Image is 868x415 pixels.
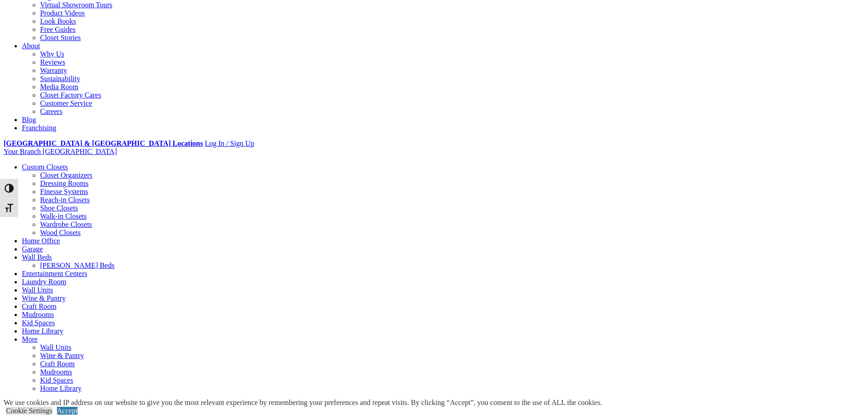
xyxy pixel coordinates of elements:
[40,9,85,17] a: Product Videos
[22,327,63,335] a: Home Library
[40,58,65,66] a: Reviews
[22,270,87,277] a: Entertainment Centers
[4,148,41,155] span: Your Branch
[205,139,254,147] a: Log In / Sign Up
[40,261,114,269] a: [PERSON_NAME] Beds
[40,179,88,187] a: Dressing Rooms
[22,124,56,132] a: Franchising
[4,139,203,147] a: [GEOGRAPHIC_DATA] & [GEOGRAPHIC_DATA] Locations
[40,83,78,91] a: Media Room
[22,319,55,327] a: Kid Spaces
[22,245,43,253] a: Garage
[40,368,72,376] a: Mudrooms
[40,1,113,9] a: Virtual Showroom Tours
[22,335,38,343] a: More menu text will display only on big screen
[22,253,52,261] a: Wall Beds
[40,67,67,74] a: Warranty
[6,407,52,415] a: Cookie Settings
[40,75,80,82] a: Sustainability
[40,212,87,220] a: Walk-in Closets
[22,163,68,171] a: Custom Closets
[40,34,81,41] a: Closet Stories
[22,42,40,50] a: About
[40,26,76,33] a: Free Guides
[40,91,101,99] a: Closet Factory Cares
[22,302,56,310] a: Craft Room
[40,196,90,204] a: Reach-in Closets
[40,229,81,236] a: Wood Closets
[40,17,76,25] a: Look Books
[4,399,602,407] div: We use cookies and IP address on our website to give you the most relevant experience by remember...
[40,360,75,368] a: Craft Room
[40,352,84,359] a: Wine & Pantry
[22,278,66,286] a: Laundry Room
[40,220,92,228] a: Wardrobe Closets
[40,204,78,212] a: Shoe Closets
[40,171,92,179] a: Closet Organizers
[4,148,117,155] a: Your Branch [GEOGRAPHIC_DATA]
[40,108,62,115] a: Careers
[40,343,71,351] a: Wall Units
[40,384,82,392] a: Home Library
[42,148,117,155] span: [GEOGRAPHIC_DATA]
[22,294,66,302] a: Wine & Pantry
[40,376,73,384] a: Kid Spaces
[57,407,77,415] a: Accept
[22,237,60,245] a: Home Office
[22,286,53,294] a: Wall Units
[22,311,54,318] a: Mudrooms
[22,116,36,123] a: Blog
[40,99,92,107] a: Customer Service
[40,188,88,195] a: Finesse Systems
[40,50,64,58] a: Why Us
